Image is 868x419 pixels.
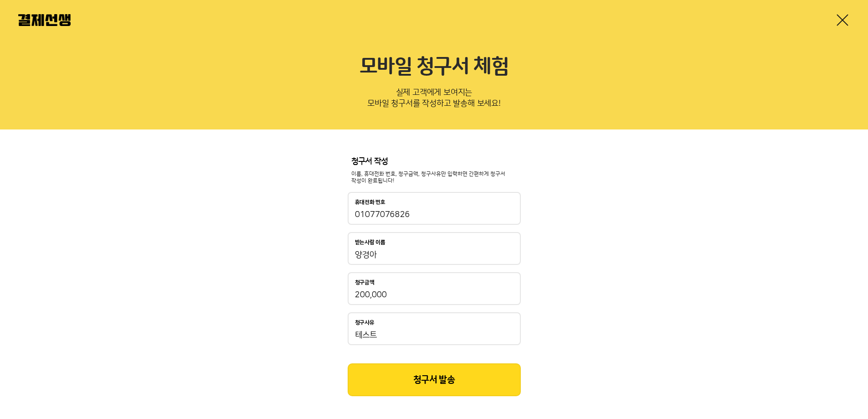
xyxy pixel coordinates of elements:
input: 휴대전화 번호 [355,209,514,220]
p: 청구사유 [355,320,375,326]
p: 이름, 휴대전화 번호, 청구금액, 청구사유만 입력하면 간편하게 청구서 작성이 완료됩니다! [351,171,517,185]
input: 받는사람 이름 [355,249,514,260]
input: 청구금액 [355,290,514,300]
p: 휴대전화 번호 [355,199,385,206]
img: 결제선생 [18,14,71,26]
p: 청구서 작성 [351,157,517,167]
h2: 모바일 청구서 체험 [18,55,850,79]
p: 받는사람 이름 [355,239,385,246]
input: 청구사유 [355,330,514,341]
p: 청구금액 [355,279,375,286]
p: 실제 고객에게 보여지는 모바일 청구서를 작성하고 발송해 보세요! [18,85,850,115]
button: 청구서 발송 [348,363,521,396]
